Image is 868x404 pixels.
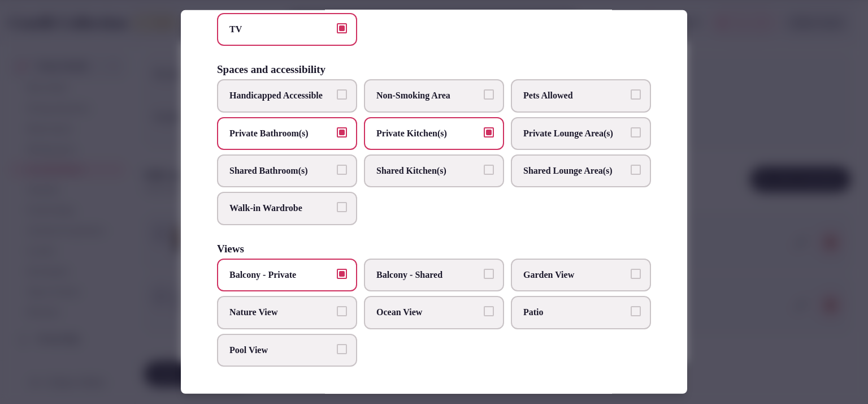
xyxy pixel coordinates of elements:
button: Patio [631,306,641,316]
button: Private Lounge Area(s) [631,127,641,137]
button: Balcony - Private [337,269,347,279]
span: Balcony - Private [229,269,333,281]
span: Shared Kitchen(s) [376,165,480,177]
button: Nature View [337,306,347,316]
span: Ocean View [376,306,480,319]
button: Garden View [631,269,641,279]
button: Shared Kitchen(s) [484,165,494,175]
button: Private Kitchen(s) [484,127,494,137]
button: Pets Allowed [631,89,641,100]
span: Shared Bathroom(s) [229,165,333,177]
button: Walk-in Wardrobe [337,202,347,212]
h3: Spaces and accessibility [217,64,325,75]
button: Private Bathroom(s) [337,127,347,137]
span: Private Bathroom(s) [229,127,333,140]
span: Pool View [229,343,333,356]
button: Balcony - Shared [484,269,494,279]
button: TV [337,23,347,33]
span: Shared Lounge Area(s) [523,165,627,177]
button: Non-Smoking Area [484,89,494,100]
span: Private Lounge Area(s) [523,127,627,140]
span: Non-Smoking Area [376,89,480,102]
span: Patio [523,306,627,319]
span: Pets Allowed [523,89,627,102]
span: Walk-in Wardrobe [229,202,333,214]
button: Handicapped Accessible [337,89,347,100]
h3: Views [217,243,244,254]
span: Private Kitchen(s) [376,127,480,140]
span: TV [229,23,333,36]
button: Shared Bathroom(s) [337,165,347,175]
span: Handicapped Accessible [229,89,333,102]
button: Shared Lounge Area(s) [631,165,641,175]
span: Garden View [523,269,627,281]
span: Nature View [229,306,333,319]
span: Balcony - Shared [376,269,480,281]
button: Ocean View [484,306,494,316]
button: Pool View [337,343,347,354]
